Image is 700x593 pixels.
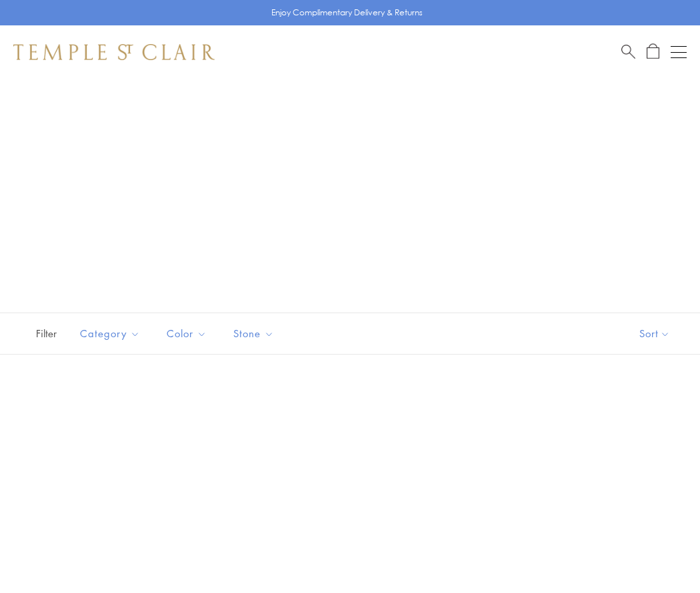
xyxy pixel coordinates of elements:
[621,43,635,60] a: Search
[227,325,284,342] span: Stone
[609,313,700,354] button: Show sort by
[157,319,217,349] button: Color
[671,44,687,60] button: Open navigation
[73,325,150,342] span: Category
[647,43,659,60] a: Open Shopping Bag
[271,6,423,19] p: Enjoy Complimentary Delivery & Returns
[70,319,150,349] button: Category
[223,319,284,349] button: Stone
[160,325,217,342] span: Color
[13,44,215,60] img: Temple St. Clair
